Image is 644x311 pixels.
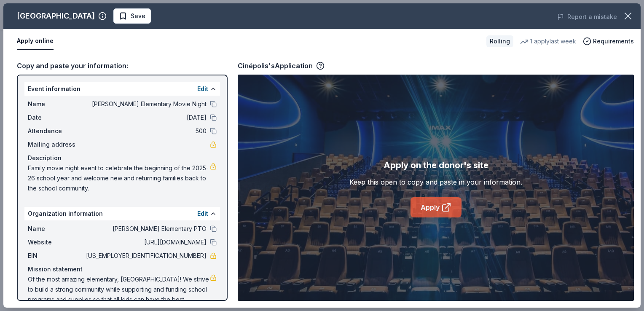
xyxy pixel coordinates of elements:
div: [GEOGRAPHIC_DATA] [17,9,95,23]
button: Report a mistake [557,12,617,22]
div: Copy and paste your information: [17,60,228,71]
div: Apply on the donor's site [384,158,488,172]
div: Rolling [486,35,513,47]
span: Of the most amazing elementary, [GEOGRAPHIC_DATA]! We strive to build a strong community while su... [28,274,210,305]
span: 500 [84,126,207,136]
button: Edit [197,209,208,219]
div: Description [28,153,217,163]
span: [PERSON_NAME] Elementary Movie Night [84,99,207,109]
div: Keep this open to copy and paste in your information. [349,177,522,187]
div: Mission statement [28,264,217,274]
span: Website [28,237,84,247]
button: Requirements [583,36,634,46]
span: [URL][DOMAIN_NAME] [84,237,207,247]
span: EIN [28,251,84,261]
span: [PERSON_NAME] Elementary PTO [84,224,207,234]
div: Organization information [24,207,220,220]
span: Date [28,113,84,123]
span: Name [28,99,84,109]
div: Cinépolis's Application [238,60,325,71]
span: Save [131,11,145,21]
div: Event information [24,82,220,96]
span: [DATE] [84,113,207,123]
button: Save [113,8,151,24]
span: Attendance [28,126,84,136]
span: Family movie night event to celebrate the beginning of the 2025-26 school year and welcome new an... [28,163,210,193]
button: Edit [197,84,208,94]
span: [US_EMPLOYER_IDENTIFICATION_NUMBER] [84,251,207,261]
div: 1 apply last week [520,36,576,46]
button: Apply online [17,32,54,50]
span: Requirements [593,36,634,46]
span: Mailing address [28,139,84,150]
span: Name [28,224,84,234]
a: Apply [411,197,462,217]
